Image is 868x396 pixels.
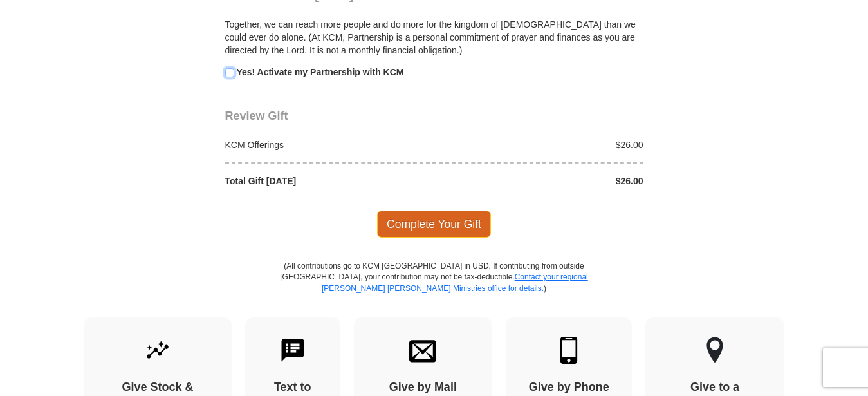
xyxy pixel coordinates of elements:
[236,67,403,77] strong: Yes! Activate my Partnership with KCM
[225,18,643,57] p: Together, we can reach more people and do more for the kingdom of [DEMOGRAPHIC_DATA] than we coul...
[225,109,288,122] span: Review Gift
[218,174,434,187] div: Total Gift [DATE]
[528,381,609,395] h4: Give by Phone
[218,138,434,151] div: KCM Offerings
[377,211,491,238] span: Complete Your Gift
[409,337,436,364] img: envelope.svg
[376,381,470,395] h4: Give by Mail
[280,261,589,317] p: (All contributions go to KCM [GEOGRAPHIC_DATA] in USD. If contributing from outside [GEOGRAPHIC_D...
[322,272,588,292] a: Contact your regional [PERSON_NAME] [PERSON_NAME] Ministries office for details.
[144,337,171,364] img: give-by-stock.svg
[555,337,582,364] img: mobile.svg
[706,337,724,364] img: other-region
[434,174,651,187] div: $26.00
[434,138,651,151] div: $26.00
[279,337,306,364] img: text-to-give.svg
